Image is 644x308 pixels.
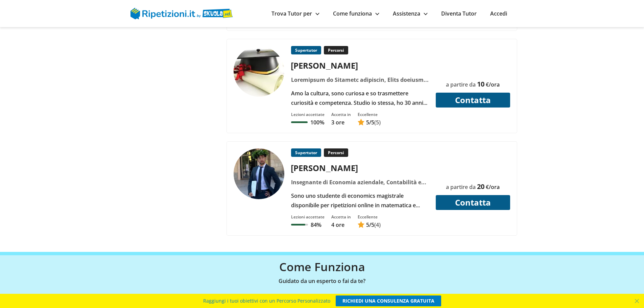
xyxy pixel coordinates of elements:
a: Come funziona [333,10,379,17]
span: 5 [366,119,369,126]
a: RICHIEDI UNA CONSULENZA GRATUITA [336,295,441,306]
div: Lezioni accettate [291,112,325,117]
a: 5/5(5) [358,119,381,126]
div: Amo la cultura, sono curiosa e so trasmettere curiosità e competenza. Studio io stessa, ho 30 ann... [288,89,431,108]
p: 3 ore [331,119,351,126]
div: Loremipsum do Sitametc adipiscin, Elits doeiusm, Tempo inci, Utlaboreetdo magnaaliq, Enimadm, Ven... [288,75,431,85]
img: logo Skuola.net | Ripetizioni.it [130,8,233,19]
span: 10 [477,79,484,89]
a: Diventa Tutor [441,10,477,17]
span: (5) [374,119,381,126]
p: Supertutor [291,46,321,54]
div: Accetta in [331,214,351,220]
div: Eccellente [358,112,381,117]
h3: Come Funziona [127,260,517,274]
span: /5 [366,221,374,229]
button: Contatta [436,93,510,108]
span: a partire da [446,183,476,191]
p: 4 ore [331,221,351,229]
a: 5/5(4) [358,221,381,229]
p: Percorsi [324,148,348,157]
img: tutor a Roma - Emilia [234,46,284,97]
p: Supertutor [291,148,321,157]
div: [PERSON_NAME] [288,162,431,173]
span: 5 [366,221,369,229]
span: €/ora [486,183,500,191]
div: Eccellente [358,214,381,220]
span: Raggiungi i tuoi obiettivi con un Percorso Personalizzato [203,295,330,306]
a: Assistenza [393,10,428,17]
span: (4) [374,221,381,229]
p: Percorsi [324,46,348,54]
span: /5 [366,119,374,126]
button: Contatta [436,195,510,210]
img: tutor a Milano - Riccardo [234,148,284,199]
div: Insegnante di Economia aziendale, Contabilità e bilancio, Econometria, Economia politica, Economi... [288,177,431,187]
div: Lezioni accettate [291,214,325,220]
span: a partire da [446,81,476,88]
div: Accetta in [331,112,351,117]
div: Sono uno studente di economics magistrale disponibile per ripetizioni online in matematica e nell... [288,191,431,210]
p: 84% [311,221,321,229]
span: €/ora [486,81,500,88]
p: Guidato da un esperto o fai da te? [127,276,517,286]
a: Accedi [490,10,507,17]
div: [PERSON_NAME] [288,60,431,71]
a: logo Skuola.net | Ripetizioni.it [130,9,233,17]
a: Trova Tutor per [271,10,319,17]
p: 100% [310,119,324,126]
span: 20 [477,182,484,191]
